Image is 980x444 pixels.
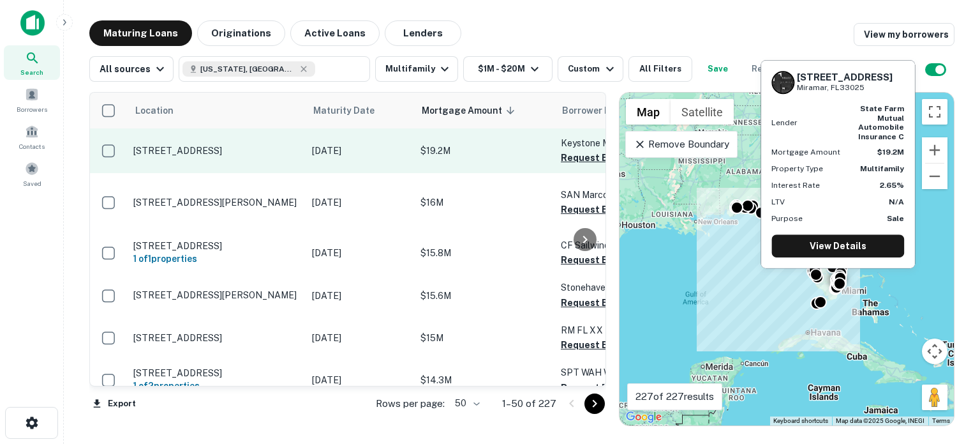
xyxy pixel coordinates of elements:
[133,252,299,266] h6: 1 of 1 properties
[420,246,548,260] p: $15.8M
[568,61,617,77] div: Custom
[561,295,664,310] button: Request Borrower Info
[561,202,664,217] button: Request Borrower Info
[100,61,168,77] div: All sources
[922,99,947,125] button: Toggle fullscreen view
[771,196,785,208] p: LTV
[312,289,408,303] p: [DATE]
[620,93,954,425] div: 0 0
[889,197,904,206] strong: N/A
[623,409,665,425] a: Open this area in Google Maps (opens a new window)
[375,56,458,82] button: Multifamily
[133,240,299,252] p: [STREET_ADDRESS]
[561,188,688,202] p: SAN Marcos Heights LLC
[877,148,904,157] strong: $19.2M
[797,72,893,83] h6: [STREET_ADDRESS]
[561,150,664,165] button: Request Borrower Info
[312,331,408,345] p: [DATE]
[697,56,738,82] button: Save your search to get updates of matches that match your search criteria.
[376,396,445,411] p: Rows per page:
[554,93,695,128] th: Borrower Name
[306,93,414,128] th: Maturity Date
[313,103,391,118] span: Maturity Date
[312,373,408,387] p: [DATE]
[420,289,548,303] p: $15.6M
[561,337,664,353] button: Request Borrower Info
[854,23,954,46] a: View my borrowers
[4,82,60,117] a: Borrowers
[135,103,174,118] span: Location
[420,331,548,345] p: $15M
[887,214,904,223] strong: Sale
[860,164,904,173] strong: Multifamily
[561,252,664,268] button: Request Borrower Info
[290,20,380,46] button: Active Loans
[133,145,299,157] p: [STREET_ADDRESS]
[89,56,174,82] button: All sources
[450,394,482,413] div: 50
[932,417,950,424] a: Terms (opens in new tab)
[916,342,980,403] iframe: Chat Widget
[463,56,553,82] button: $1M - $20M
[561,238,688,252] p: CF Sailwind Gardens LLC
[502,396,556,411] p: 1–50 of 227
[771,234,904,257] a: View Details
[133,332,299,344] p: [STREET_ADDRESS]
[312,195,408,210] p: [DATE]
[19,141,45,151] span: Contacts
[561,323,688,337] p: RM FL XX Prime LLC
[634,137,729,152] p: Remove Boundary
[635,389,714,404] p: 227 of 227 results
[385,20,461,46] button: Lenders
[922,339,947,364] button: Map camera controls
[561,136,688,150] p: Keystone Miramar LLC
[200,63,296,75] span: [US_STATE], [GEOGRAPHIC_DATA]
[671,99,734,125] button: Show satellite imagery
[771,180,820,191] p: Interest Rate
[127,93,306,128] th: Location
[17,104,47,114] span: Borrowers
[562,103,629,118] span: Borrower Name
[312,144,408,158] p: [DATE]
[773,417,828,425] button: Keyboard shortcuts
[623,409,665,425] img: Google
[626,99,671,125] button: Show street map
[20,10,45,36] img: capitalize-icon.png
[558,56,623,82] button: Custom
[743,56,784,82] button: Reset
[89,394,139,413] button: Export
[420,373,548,387] p: $14.3M
[420,195,548,210] p: $16M
[771,117,798,128] p: Lender
[133,197,299,208] p: [STREET_ADDRESS][PERSON_NAME]
[4,119,60,154] a: Contacts
[561,365,688,379] p: SPT WAH Wyngate LLC
[880,181,904,190] strong: 2.65%
[771,163,823,174] p: Property Type
[4,45,60,80] a: Search
[836,417,924,424] span: Map data ©2025 Google, INEGI
[858,105,904,141] strong: state farm mutual automobile insurance c
[922,164,947,189] button: Zoom out
[4,157,60,191] a: Saved
[420,144,548,158] p: $19.2M
[133,289,299,301] p: [STREET_ADDRESS][PERSON_NAME]
[771,213,803,224] p: Purpose
[628,56,692,82] button: All Filters
[422,103,519,118] span: Mortgage Amount
[20,67,43,77] span: Search
[771,146,840,158] p: Mortgage Amount
[312,246,408,260] p: [DATE]
[922,137,947,163] button: Zoom in
[197,20,285,46] button: Originations
[561,280,688,295] p: Stonehaven AT Mainstreet LP
[133,379,299,393] h6: 1 of 2 properties
[561,380,664,395] button: Request Borrower Info
[89,20,192,46] button: Maturing Loans
[797,82,893,94] p: Miramar, FL33025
